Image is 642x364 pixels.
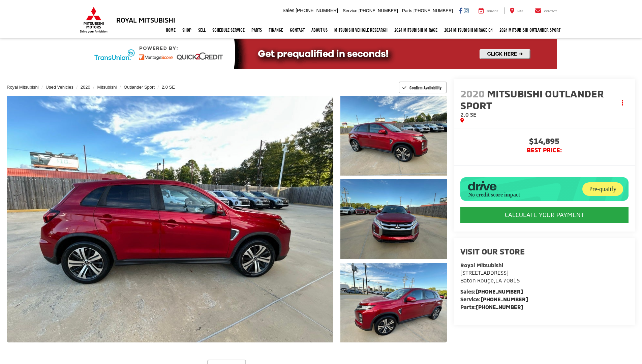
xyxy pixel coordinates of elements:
[460,87,604,111] span: Mitsubishi Outlander Sport
[340,96,447,176] a: Expand Photo 1
[179,22,195,38] a: Shop
[476,304,523,310] a: [PHONE_NUMBER]
[46,85,73,90] a: Used Vehicles
[617,97,629,109] button: Actions
[79,7,109,33] img: Mitsubishi
[622,100,623,105] span: dropdown dots
[209,22,248,38] a: Schedule Service: Opens in a new tab
[505,7,528,14] a: Map
[460,288,523,295] strong: Sales:
[391,22,441,38] a: 2024 Mitsubishi Mirage
[460,247,629,256] h2: Visit our Store
[399,82,447,93] button: Confirm Availability
[265,22,286,38] a: Finance
[460,304,523,310] strong: Parts:
[116,16,175,24] h3: Royal Mitsubishi
[460,277,494,283] span: Baton Rouge
[340,263,447,343] a: Expand Photo 3
[248,22,265,38] a: Parts: Opens in a new tab
[496,22,564,38] a: 2024 Mitsubishi Outlander SPORT
[460,277,520,283] span: ,
[481,296,528,302] a: [PHONE_NUMBER]
[409,85,441,90] span: Confirm Availability
[464,8,469,13] a: Instagram: Click to visit our Instagram page
[441,22,496,38] a: 2024 Mitsubishi Mirage G4
[487,10,498,13] span: Service
[460,87,485,99] span: 2020
[460,137,629,147] span: $14,895
[476,288,523,295] a: [PHONE_NUMBER]
[7,96,333,342] a: Expand Photo 0
[282,8,294,13] span: Sales
[162,22,179,38] a: Home
[460,269,520,283] a: [STREET_ADDRESS] Baton Rouge,LA 70815
[460,296,528,302] strong: Service:
[3,94,336,344] img: 2020 Mitsubishi Outlander Sport 2.0 SE
[7,85,39,90] a: Royal Mitsubishi
[530,7,562,14] a: Contact
[343,8,357,13] span: Service
[460,207,629,223] : CALCULATE YOUR PAYMENT
[195,22,209,38] a: Sell
[81,85,90,90] a: 2020
[339,262,448,343] img: 2020 Mitsubishi Outlander Sport 2.0 SE
[460,269,509,276] span: [STREET_ADDRESS]
[459,8,462,13] a: Facebook: Click to visit our Facebook page
[414,8,453,13] span: [PHONE_NUMBER]
[286,22,308,38] a: Contact
[124,85,155,90] a: Outlander Sport
[162,85,175,90] a: 2.0 SE
[495,277,502,283] span: LA
[517,10,523,13] span: Map
[473,7,503,14] a: Service
[402,8,412,13] span: Parts
[460,262,503,268] strong: Royal Mitsubishi
[339,178,448,260] img: 2020 Mitsubishi Outlander Sport 2.0 SE
[340,179,447,259] a: Expand Photo 2
[97,85,117,90] a: Mitsubishi
[296,8,338,13] span: [PHONE_NUMBER]
[331,22,391,38] a: Mitsubishi Vehicle Research
[85,39,557,69] img: Quick2Credit
[339,95,448,176] img: 2020 Mitsubishi Outlander Sport 2.0 SE
[544,10,557,13] span: Contact
[503,277,520,283] span: 70815
[308,22,331,38] a: About Us
[460,111,477,118] span: 2.0 SE
[359,8,398,13] span: [PHONE_NUMBER]
[460,147,629,154] span: BEST PRICE:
